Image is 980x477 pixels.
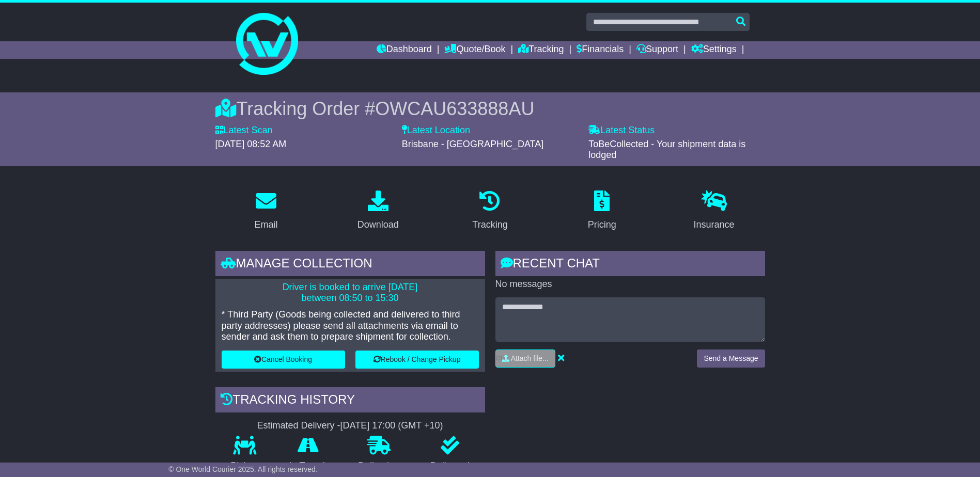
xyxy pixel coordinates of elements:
[343,460,415,472] p: Delivering
[274,460,343,472] p: In Transit
[222,351,345,369] button: Cancel Booking
[215,98,765,120] div: Tracking Order #
[697,349,765,368] button: Send a Message
[215,420,485,432] div: Estimated Delivery -
[588,125,655,136] label: Latest Status
[636,41,678,59] a: Support
[465,187,514,235] a: Tracking
[472,218,507,232] div: Tracking
[215,125,273,136] label: Latest Scan
[247,187,284,235] a: Email
[377,41,432,59] a: Dashboard
[691,41,737,59] a: Settings
[495,251,765,279] div: RECENT CHAT
[254,218,277,232] div: Email
[577,41,624,59] a: Financials
[402,139,543,149] span: Brisbane - [GEOGRAPHIC_DATA]
[581,187,623,235] a: Pricing
[215,387,485,415] div: Tracking history
[518,41,564,59] a: Tracking
[357,218,399,232] div: Download
[215,251,485,279] div: Manage collection
[495,279,765,290] p: No messages
[694,218,735,232] div: Insurance
[340,420,443,432] div: [DATE] 17:00 (GMT +10)
[168,465,318,473] span: © One World Courier 2025. All rights reserved.
[215,460,274,472] p: Pickup
[355,351,479,369] button: Rebook / Change Pickup
[375,98,534,119] span: OWCAU633888AU
[415,460,485,472] p: Delivered
[444,41,505,59] a: Quote/Book
[222,282,479,304] p: Driver is booked to arrive [DATE] between 08:50 to 15:30
[222,309,479,343] p: * Third Party (Goods being collected and delivered to third party addresses) please send all atta...
[215,139,287,149] span: [DATE] 08:52 AM
[351,187,406,235] a: Download
[402,125,470,136] label: Latest Location
[588,218,616,232] div: Pricing
[687,187,741,235] a: Insurance
[588,139,745,161] span: ToBeCollected - Your shipment data is lodged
